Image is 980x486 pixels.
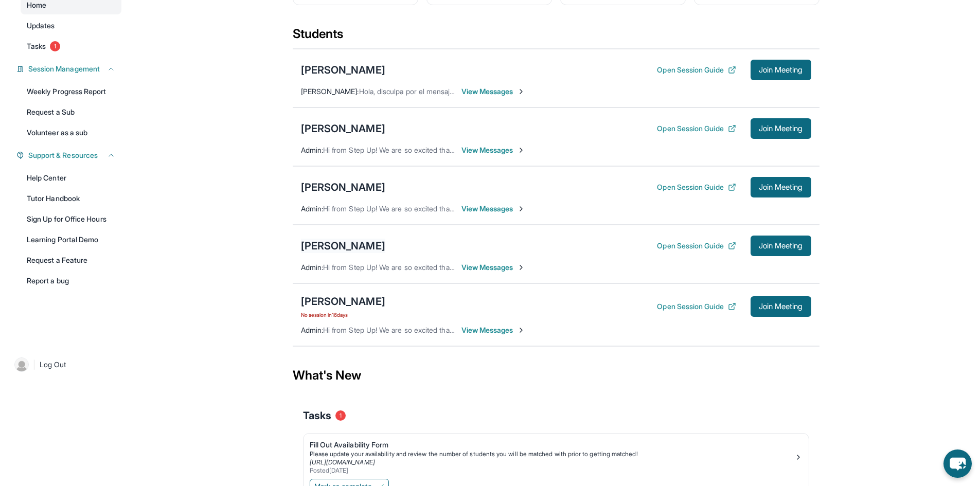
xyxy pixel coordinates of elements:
[517,146,525,154] img: Chevron-Right
[517,263,525,272] img: Chevron-Right
[21,251,121,269] a: Request a Feature
[21,210,121,228] a: Sign Up for Office Hours
[759,125,803,132] span: Join Meeting
[301,204,323,213] span: Admin :
[310,458,375,466] a: [URL][DOMAIN_NAME]
[751,118,811,139] button: Join Meeting
[301,239,385,253] div: [PERSON_NAME]
[301,180,385,194] div: [PERSON_NAME]
[657,123,736,134] button: Open Session Guide
[301,311,385,319] span: No session in 16 days
[301,146,323,154] span: Admin :
[50,41,60,51] span: 1
[301,63,385,77] div: [PERSON_NAME]
[301,294,385,309] div: [PERSON_NAME]
[301,87,359,96] span: [PERSON_NAME] :
[461,262,526,273] span: View Messages
[33,358,35,371] span: |
[40,359,66,370] span: Log Out
[304,434,809,477] a: Fill Out Availability FormPlease update your availability and review the number of students you w...
[24,150,115,160] button: Support & Resources
[28,64,100,74] span: Session Management
[21,272,121,290] a: Report a bug
[759,67,803,73] span: Join Meeting
[751,296,811,317] button: Join Meeting
[759,303,803,310] span: Join Meeting
[517,87,525,96] img: Chevron-Right
[359,87,940,96] span: Hola, disculpa por el mensaje tarde, pero puedemos empezar nuestra primera sesión este viernes a ...
[310,466,794,475] div: Posted [DATE]
[751,60,811,80] button: Join Meeting
[301,263,323,272] span: Admin :
[657,241,736,251] button: Open Session Guide
[14,357,29,372] img: user-img
[21,16,121,35] a: Updates
[21,82,121,101] a: Weekly Progress Report
[28,150,98,160] span: Support & Resources
[301,121,385,136] div: [PERSON_NAME]
[303,408,331,423] span: Tasks
[759,184,803,190] span: Join Meeting
[751,236,811,256] button: Join Meeting
[657,182,736,192] button: Open Session Guide
[10,353,121,376] a: |Log Out
[517,205,525,213] img: Chevron-Right
[943,449,972,478] button: chat-button
[751,177,811,197] button: Join Meeting
[27,41,46,51] span: Tasks
[24,64,115,74] button: Session Management
[310,440,794,450] div: Fill Out Availability Form
[461,86,526,97] span: View Messages
[335,410,346,421] span: 1
[27,21,55,31] span: Updates
[21,37,121,56] a: Tasks1
[21,123,121,142] a: Volunteer as a sub
[310,450,794,458] div: Please update your availability and review the number of students you will be matched with prior ...
[461,145,526,155] span: View Messages
[293,26,819,48] div: Students
[657,301,736,312] button: Open Session Guide
[21,230,121,249] a: Learning Portal Demo
[759,243,803,249] span: Join Meeting
[657,65,736,75] button: Open Session Guide
[517,326,525,334] img: Chevron-Right
[301,326,323,334] span: Admin :
[21,169,121,187] a: Help Center
[21,103,121,121] a: Request a Sub
[293,353,819,398] div: What's New
[21,189,121,208] a: Tutor Handbook
[461,204,526,214] span: View Messages
[461,325,526,335] span: View Messages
